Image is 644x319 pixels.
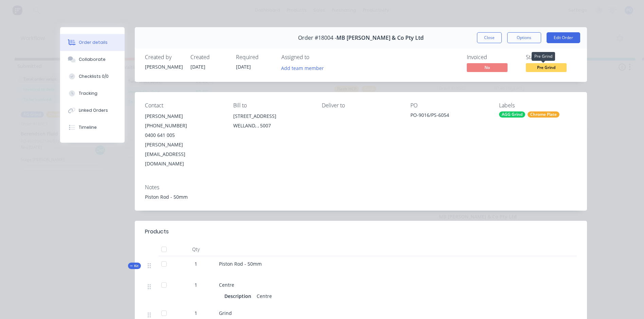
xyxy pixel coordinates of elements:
span: 1 [195,281,197,288]
button: Add team member [277,63,327,72]
div: Pre Grind [532,52,555,61]
div: Invoiced [467,54,518,60]
div: Labels [499,102,577,109]
span: Order #18004 - [298,35,336,41]
div: PO-9016/PS-6054 [410,111,488,121]
div: PO [410,102,488,109]
div: Status [526,54,577,60]
span: Centre [219,282,234,288]
button: Options [507,32,541,43]
div: [PHONE_NUMBER] [145,121,223,130]
span: No [467,63,508,72]
div: Products [145,228,169,236]
div: Contact [145,102,223,109]
div: Qty [176,243,216,256]
div: AGG Grind [499,111,525,118]
div: Tracking [79,90,97,96]
div: [PERSON_NAME] [145,111,223,121]
div: Kit [128,263,141,269]
div: [PERSON_NAME][EMAIL_ADDRESS][DOMAIN_NAME] [145,140,223,169]
div: [STREET_ADDRESS]WELLAND, , 5007 [233,111,311,133]
div: Piston Rod - 50mm [145,193,577,200]
span: [DATE] [190,64,205,70]
button: Collaborate [60,51,125,68]
span: Piston Rod - 50mm [219,261,262,267]
div: Chrome Plate [528,111,559,118]
div: Collaborate [79,56,106,63]
div: Timeline [79,124,97,130]
button: Add team member [281,63,328,72]
div: Created by [145,54,182,60]
span: [DATE] [236,64,251,70]
button: Pre Grind [526,63,567,73]
div: Required [236,54,273,60]
button: Order details [60,34,125,51]
div: WELLAND, , 5007 [233,121,311,130]
div: Order details [79,39,108,46]
div: [STREET_ADDRESS] [233,111,311,121]
button: Close [477,32,502,43]
button: Linked Orders [60,102,125,119]
div: Centre [254,291,275,301]
div: [PERSON_NAME][PHONE_NUMBER]0400 641 005[PERSON_NAME][EMAIL_ADDRESS][DOMAIN_NAME] [145,111,223,169]
button: Tracking [60,85,125,102]
span: Kit [130,263,139,268]
div: 0400 641 005 [145,130,223,140]
button: Edit Order [547,32,580,43]
div: Assigned to [281,54,349,60]
div: Created [190,54,228,60]
div: [PERSON_NAME] [145,63,182,70]
span: 1 [195,260,197,267]
div: Checklists 0/0 [79,73,109,79]
span: MB [PERSON_NAME] & Co Pty Ltd [336,35,424,41]
div: Linked Orders [79,107,108,113]
div: Notes [145,184,577,191]
div: Deliver to [322,102,400,109]
button: Checklists 0/0 [60,68,125,85]
span: 1 [195,309,197,317]
div: Description [224,291,254,301]
button: Timeline [60,119,125,136]
span: Pre Grind [526,63,567,72]
span: Grind [219,310,232,316]
div: Bill to [233,102,311,109]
